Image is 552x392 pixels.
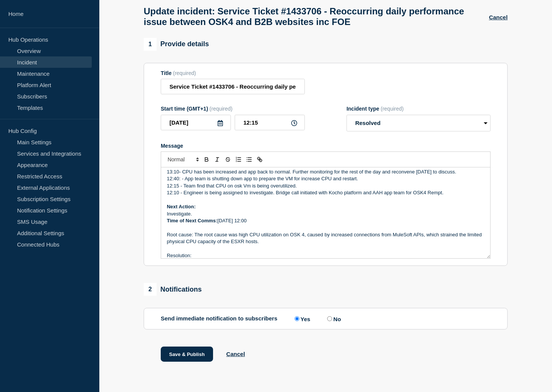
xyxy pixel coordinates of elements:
p: Send immediate notification to subscribers [161,315,278,322]
p: 12:40: - App team is shutting down app to prepare the VM for increase CPU and restart. [167,175,485,182]
div: Start time (GMT+1) [161,106,305,112]
button: Toggle italic text [212,155,223,164]
div: Provide details [144,38,209,51]
input: Title [161,79,305,94]
p: 12:15 - Team find that CPU on osk Vm is being overutilized. [167,183,485,189]
button: Save & Publish [161,347,213,362]
div: Incident type [347,106,491,112]
button: Toggle ordered list [233,155,244,164]
p: 12:10 - Engineer is being assigned to investigate. Bridge call initiated with Kocho platform and ... [167,189,485,196]
input: No [327,316,332,321]
button: Toggle link [254,155,265,164]
div: Title [161,70,305,76]
div: Notifications [144,283,202,296]
span: 1 [144,38,157,51]
button: Toggle bulleted list [244,155,254,164]
strong: Next Action: [167,204,196,209]
div: Message [161,167,490,258]
input: YYYY-MM-DD [161,115,231,130]
p: Resolution: [167,252,485,259]
span: 2 [144,283,157,296]
div: Message [161,143,491,149]
p: Root cause: The root cause was high CPU utilization on OSK 4, caused by increased connections fro... [167,231,485,245]
span: Font size [164,155,201,164]
label: Yes [293,315,310,322]
button: Cancel [489,14,508,20]
p: [DATE] 12:00 [167,217,485,224]
input: Yes [295,316,300,321]
label: No [325,315,341,322]
span: (required) [210,106,233,112]
button: Toggle strikethrough text [223,155,233,164]
div: Send immediate notification to subscribers [161,315,491,322]
button: Cancel [226,351,245,357]
p: 13:10- CPU has been increased and app back to normal. Further monitoring for the rest of the day ... [167,169,485,175]
button: Toggle bold text [201,155,212,164]
strong: Time of Next Comms: [167,218,217,223]
h1: Update incident: Service Ticket #1433706 - Reoccurring daily performance issue between OSK4 and B... [144,6,489,27]
span: (required) [381,106,404,112]
p: Investigate. [167,211,485,217]
span: (required) [173,70,196,76]
select: Incident type [347,115,491,131]
input: HH:MM [235,115,305,130]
